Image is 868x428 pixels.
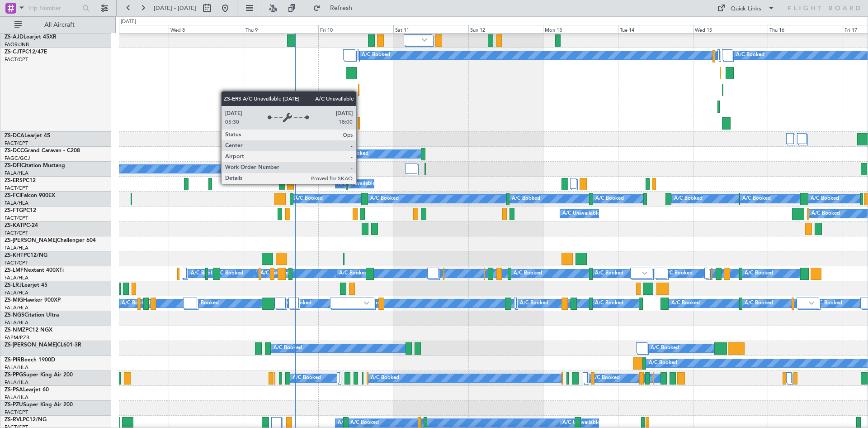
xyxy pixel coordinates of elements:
[5,283,22,288] span: ZS-LRJ
[5,163,65,168] a: ZS-DFICitation Mustang
[595,192,624,206] div: A/C Booked
[5,372,23,378] span: ZS-PPG
[5,260,28,266] a: FACT/CPT
[5,327,25,333] span: ZS-NMZ
[5,298,23,303] span: ZS-MIG
[190,297,219,310] div: A/C Booked
[121,18,136,26] div: [DATE]
[5,49,22,55] span: ZS-CJT
[5,230,28,236] a: FACT/CPT
[370,192,399,206] div: A/C Booked
[5,253,47,258] a: ZS-KHTPC12/NG
[5,357,21,363] span: ZS-PIR
[595,267,623,280] div: A/C Booked
[5,208,36,213] a: ZS-FTGPC12
[5,155,30,162] a: FAGC/GCJ
[651,341,679,355] div: A/C Booked
[94,25,169,33] div: Tue 7
[5,364,28,371] a: FALA/HLA
[745,297,773,310] div: A/C Booked
[514,267,542,280] div: A/C Booked
[742,192,771,206] div: A/C Booked
[5,170,28,177] a: FALA/HLA
[371,371,399,385] div: A/C Booked
[5,193,55,198] a: ZS-FCIFalcon 900EX
[5,193,21,198] span: ZS-FCI
[5,417,23,423] span: ZS-RVL
[5,253,24,258] span: ZS-KHT
[5,379,28,386] a: FALA/HLA
[5,41,29,48] a: FAOR/JNB
[122,297,150,310] div: A/C Booked
[5,178,23,183] span: ZS-ERS
[292,371,321,385] div: A/C Booked
[814,297,842,310] div: A/C Booked
[595,297,623,310] div: A/C Booked
[5,56,28,63] a: FACT/CPT
[693,25,768,33] div: Wed 15
[5,283,47,288] a: ZS-LRJLearjet 45
[5,313,24,318] span: ZS-NGS
[5,148,80,154] a: ZS-DCCGrand Caravan - C208
[5,223,23,228] span: ZS-KAT
[5,394,28,401] a: FALA/HLA
[5,298,61,303] a: ZS-MIGHawker 900XP
[5,163,21,168] span: ZS-DFI
[339,267,368,280] div: A/C Booked
[543,25,618,33] div: Mon 13
[5,409,28,416] a: FACT/CPT
[809,301,814,305] img: arrow-gray.svg
[642,271,647,275] img: arrow-gray.svg
[244,25,319,33] div: Thu 9
[5,34,24,40] span: ZS-AJD
[393,25,468,33] div: Sat 11
[674,192,703,206] div: A/C Booked
[712,1,779,15] button: Quick Links
[364,301,369,305] img: arrow-gray.svg
[24,22,95,28] span: All Aircraft
[5,313,59,318] a: ZS-NGSCitation Ultra
[5,178,36,183] a: ZS-ERSPC12
[5,215,28,221] a: FACT/CPT
[5,342,81,348] a: ZS-[PERSON_NAME]CL601-3R
[191,267,219,280] div: A/C Booked
[5,334,29,341] a: FAPM/PZB
[5,140,28,147] a: FACT/CPT
[5,387,23,393] span: ZS-PSA
[811,192,839,206] div: A/C Booked
[768,25,843,33] div: Thu 16
[5,223,38,228] a: ZS-KATPC-24
[736,48,764,62] div: A/C Booked
[5,268,24,273] span: ZS-LMF
[5,417,47,423] a: ZS-RVLPC12/NG
[5,238,96,243] a: ZS-[PERSON_NAME]Challenger 604
[318,25,393,33] div: Fri 10
[5,327,52,333] a: ZS-NMZPC12 NGX
[274,341,302,355] div: A/C Booked
[309,1,363,15] button: Refresh
[338,177,375,191] div: A/C Unavailable
[5,357,55,363] a: ZS-PIRBeech 1900D
[618,25,693,33] div: Tue 14
[5,133,24,139] span: ZS-DCA
[215,267,243,280] div: A/C Booked
[5,185,28,192] a: FACT/CPT
[512,192,540,206] div: A/C Booked
[520,297,548,310] div: A/C Booked
[5,245,28,251] a: FALA/HLA
[10,18,98,32] button: All Aircraft
[260,267,289,280] div: A/C Booked
[811,207,840,221] div: A/C Booked
[5,49,47,55] a: ZS-CJTPC12/47E
[5,200,28,207] a: FALA/HLA
[294,192,323,206] div: A/C Booked
[5,372,73,378] a: ZS-PPGSuper King Air 200
[5,274,28,281] a: FALA/HLA
[5,342,57,348] span: ZS-[PERSON_NAME]
[422,38,427,42] img: arrow-gray.svg
[5,304,28,311] a: FALA/HLA
[731,5,761,14] div: Quick Links
[5,148,24,154] span: ZS-DCC
[5,319,28,326] a: FALA/HLA
[591,371,620,385] div: A/C Booked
